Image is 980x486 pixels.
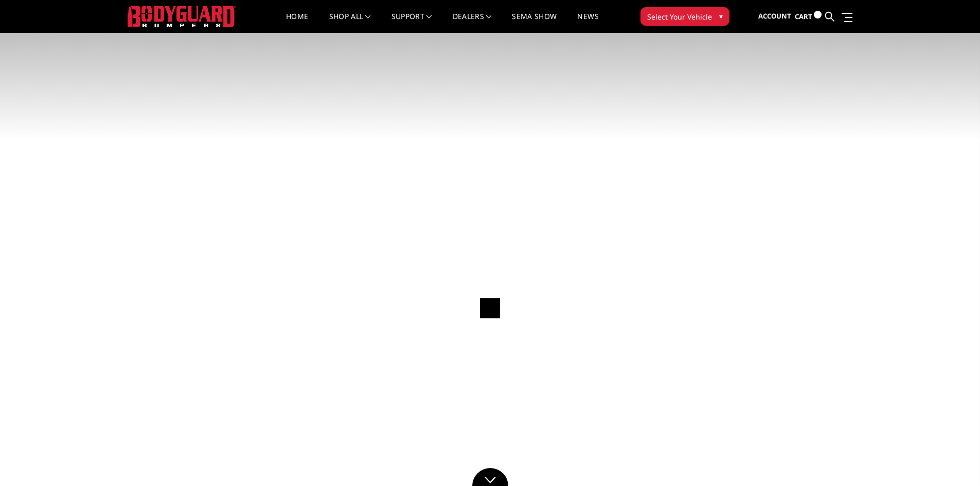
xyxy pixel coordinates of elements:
a: Home [286,13,308,33]
a: News [577,13,598,33]
span: Cart [795,12,812,21]
img: BODYGUARD BUMPERS [128,6,236,27]
a: Cart [795,3,822,31]
span: Account [758,11,791,21]
a: SEMA Show [512,13,557,33]
a: Click to Down [472,468,508,486]
span: Select Your Vehicle [647,11,712,22]
a: Support [391,13,432,33]
span: ▾ [719,11,723,22]
a: Dealers [453,13,492,33]
a: shop all [329,13,371,33]
a: Account [758,3,791,30]
button: Select Your Vehicle [640,7,729,26]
